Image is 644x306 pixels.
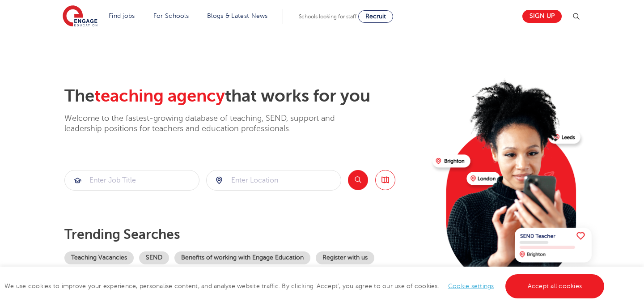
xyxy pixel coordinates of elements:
a: SEND [139,251,169,264]
a: Accept all cookies [505,274,605,298]
a: Find jobs [109,13,135,19]
input: Submit [65,170,199,190]
p: Welcome to the fastest-growing database of teaching, SEND, support and leadership positions for t... [64,113,360,134]
a: Cookie settings [448,283,494,289]
a: For Schools [153,13,189,19]
p: Trending searches [64,226,425,242]
img: Engage Education [63,5,97,28]
a: Teaching Vacancies [64,251,134,264]
span: teaching agency [94,86,225,106]
div: Submit [64,170,199,191]
input: Submit [207,170,341,190]
button: Search [348,170,368,190]
a: Recruit [358,10,393,23]
a: Sign up [522,10,562,23]
a: Register with us [316,251,374,264]
a: Blogs & Latest News [207,13,268,19]
span: Recruit [365,13,386,20]
a: Benefits of working with Engage Education [174,251,310,264]
div: Submit [206,170,341,191]
h2: The that works for you [64,86,425,106]
span: We use cookies to improve your experience, personalise content, and analyse website traffic. By c... [4,283,606,289]
span: Schools looking for staff [299,13,356,20]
